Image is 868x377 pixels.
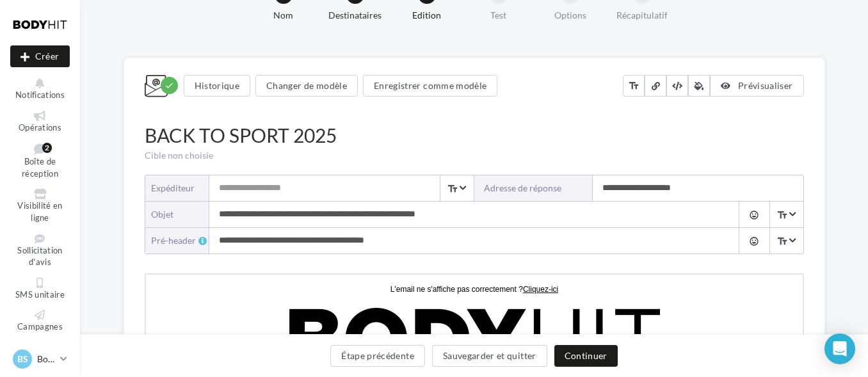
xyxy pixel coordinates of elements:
span: Prévisualiser [738,80,793,91]
span: 🔥 [177,331,481,342]
button: Enregistrer comme modèle [363,75,497,97]
button: Créer [10,45,70,67]
button: text_fields [623,75,645,97]
span: Sollicitation d'avis [17,245,62,268]
u: Cliquez-ici [377,10,412,19]
span: Select box activate [769,202,803,227]
button: Notifications [10,76,70,103]
span: 📆 Offre valable [251,352,405,363]
img: Logo_Body_Hit_Seul_BLACK.png [143,33,514,93]
button: Historique [184,75,251,97]
i: check [165,81,174,90]
a: Sollicitation d'avis [10,231,70,270]
button: Prévisualiser [710,75,803,97]
span: BIEN-ÊTRE [424,107,488,120]
span: Opérations [19,122,61,132]
button: tag_faces [739,228,769,253]
span: Boîte de réception [22,157,58,179]
span: Select box activate [440,175,473,201]
span: C’est le moment de reprendre le contrôle de votre forme 💪 [202,289,455,300]
span: L'email ne s'affiche pas correctement ? [245,10,377,19]
span: SPORT [180,107,221,120]
a: SMS unitaire [10,275,70,303]
span: SMS unitaire [15,289,65,300]
div: objet [151,208,199,221]
span: Select box activate [769,228,803,253]
p: Bodyhit Saint André [37,353,55,365]
a: Opérations [10,108,70,136]
div: Récapitulatif [601,9,683,22]
i: text_fields [628,79,639,92]
div: Test [458,9,540,22]
a: BS Bodyhit Saint André [10,347,70,371]
a: Boîte de réception2 [10,140,70,181]
i: text_fields [776,235,788,248]
div: 2 [42,143,52,153]
div: Open Intercom Messenger [824,333,855,364]
div: BACK TO SPORT 2025 [145,122,804,149]
div: Expéditeur [151,182,199,195]
div: Destinataires [314,9,396,22]
i: tag_faces [749,210,759,220]
span: Visibilité en ligne [17,201,62,223]
i: tag_faces [749,236,759,246]
div: Nouvelle campagne [10,45,70,67]
button: Sauvegarder et quitter [432,345,547,367]
span: BS [17,353,28,365]
button: Continuer [554,345,618,367]
strong: Jusqu’à 8 semaines offertes* sur les abonnements 6 ou 12 mois [189,331,481,342]
div: Edition [386,9,468,22]
strong: jusqu’au 5 octobre [320,352,405,363]
strong: BODY [351,310,378,321]
span: Notifications [15,90,65,100]
a: Visibilité en ligne [10,186,70,225]
a: Campagnes [10,307,70,335]
a: Cliquez-ici [377,10,412,19]
div: Nom [243,9,325,22]
button: tag_faces [739,202,769,227]
div: Pré-header [151,234,209,247]
button: Changer de modèle [255,75,358,97]
button: Étape précédente [330,345,425,367]
img: BAN_MAIL_BTS_V2.jpg [143,134,514,276]
span: SANTÉ [308,107,348,120]
label: Adresse de réponse [474,175,593,201]
div: Modifications enregistrées [161,77,178,94]
span: Avec l’offre de rentrée HIT : [257,310,399,321]
span: Campagnes [17,321,63,332]
i: text_fields [447,182,458,195]
i: text_fields [776,209,788,221]
div: Options [529,9,611,22]
div: Cible non choisie [145,149,804,162]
